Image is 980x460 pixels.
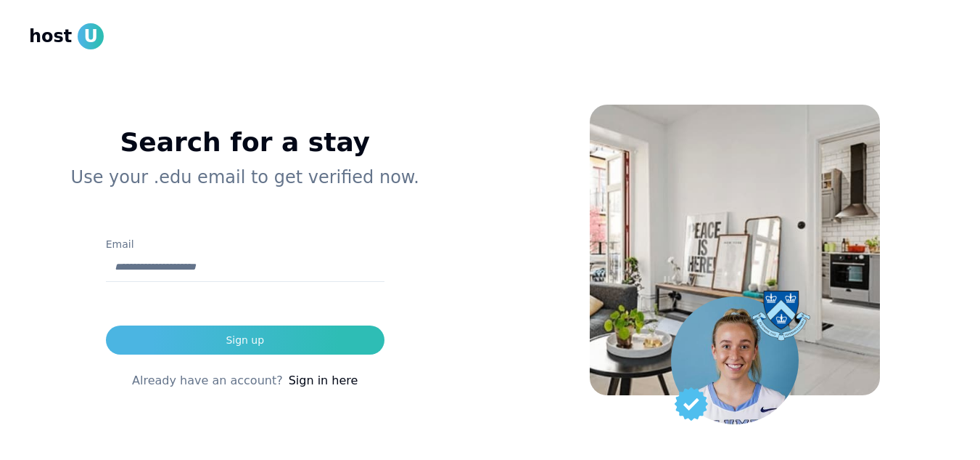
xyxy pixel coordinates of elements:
[29,23,104,49] a: hostU
[132,372,283,390] span: Already have an account?
[671,296,799,424] img: Student
[52,166,438,189] p: Use your .edu email to get verified now.
[289,372,358,390] a: Sign in here
[226,333,264,347] div: Sign up
[752,291,810,341] img: Columbia university
[106,238,134,250] label: Email
[590,105,880,395] img: House Background
[106,326,384,355] button: Sign up
[78,23,104,49] span: U
[29,25,72,48] span: host
[52,128,438,157] h1: Search for a stay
